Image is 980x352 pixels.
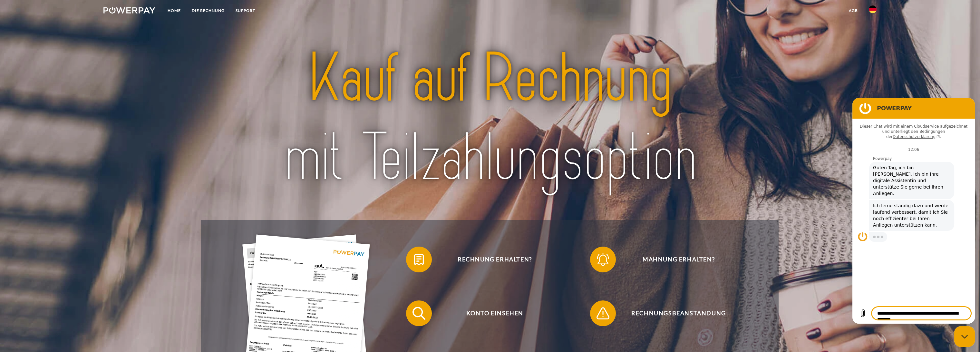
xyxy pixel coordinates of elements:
a: Home [162,5,186,16]
img: title-powerpay_de.svg [235,35,745,201]
iframe: Schaltfläche zum Öffnen des Messaging-Fensters; Konversation läuft [954,326,975,347]
a: DIE RECHNUNG [186,5,230,16]
a: agb [843,5,863,16]
span: Rechnungsbeanstandung [600,300,758,326]
span: Mahnung erhalten? [600,247,758,272]
button: Konto einsehen [406,300,574,326]
span: Rechnung erhalten? [416,247,574,272]
button: Rechnung erhalten? [406,247,574,272]
img: qb_bill.svg [411,251,427,268]
img: logo-powerpay-white.svg [103,7,155,14]
iframe: Messaging-Fenster [852,98,975,324]
img: qb_bell.svg [595,251,611,268]
button: Rechnungsbeanstandung [590,300,758,326]
img: qb_warning.svg [595,305,611,321]
span: Konto einsehen [416,300,574,326]
a: SUPPORT [230,5,261,16]
img: de [869,5,877,13]
button: Mahnung erhalten? [590,247,758,272]
img: qb_search.svg [411,305,427,321]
